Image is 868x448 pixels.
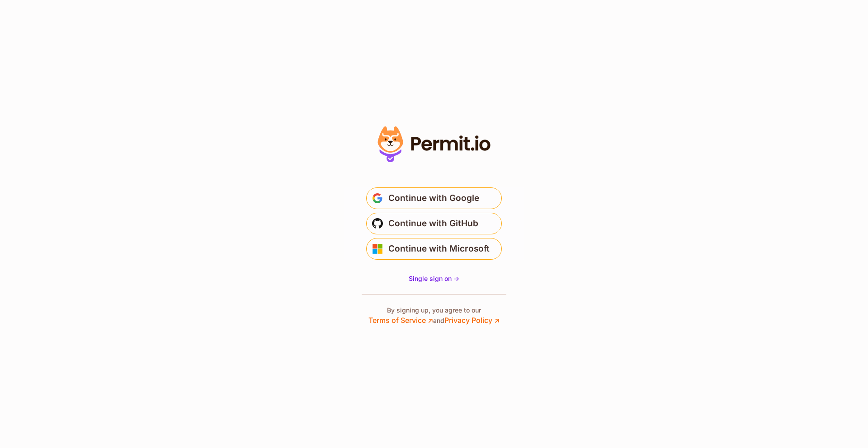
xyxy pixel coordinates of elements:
span: Continue with Microsoft [388,242,490,256]
a: Single sign on -> [409,274,459,283]
p: By signing up, you agree to our and [368,306,500,326]
button: Continue with Microsoft [366,238,502,260]
button: Continue with GitHub [366,213,502,234]
a: Privacy Policy ↗ [444,316,500,325]
span: Continue with Google [388,191,479,205]
a: Terms of Service ↗ [368,316,433,325]
span: Single sign on -> [409,275,459,282]
button: Continue with Google [366,187,502,209]
span: Continue with GitHub [388,216,478,231]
